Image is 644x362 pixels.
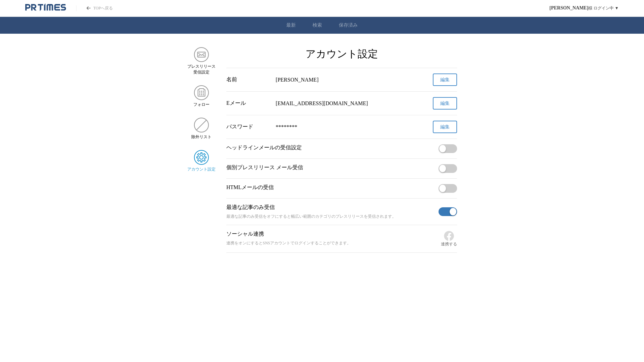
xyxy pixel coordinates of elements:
[433,121,457,133] button: 編集
[25,3,66,13] a: PR TIMESのトップページはこちら
[226,76,270,83] div: 名前
[226,184,436,191] p: HTMLメールの受信
[187,64,216,75] span: プレスリリース 受信設定
[226,47,457,61] h2: アカウント設定
[286,22,296,28] a: 最新
[194,85,209,100] img: フォロー
[444,231,454,241] img: Facebook
[194,150,209,165] img: アカウント設定
[433,73,457,86] button: 編集
[226,100,270,107] div: Eメール
[226,240,438,246] p: 連携をオンにするとSNSアカウントでログインすることができます。
[226,164,436,171] p: 個別プレスリリース メール受信
[194,47,209,62] img: プレスリリース 受信設定
[440,100,450,107] span: 編集
[187,47,216,253] nav: サイドメニュー
[276,77,408,83] div: [PERSON_NAME]
[226,214,436,219] p: 最適な記事のみ受信をオフにすると幅広い範囲のカテゴリのプレスリリースを受信されます。
[187,47,216,75] a: プレスリリース 受信設定プレスリリース 受信設定
[441,231,457,247] button: 連携する
[313,22,322,28] a: 検索
[440,77,450,83] span: 編集
[191,134,212,140] span: 除外リスト
[276,100,408,107] div: [EMAIL_ADDRESS][DOMAIN_NAME]
[187,167,216,172] span: アカウント設定
[226,123,270,130] div: パスワード
[226,144,436,151] p: ヘッドラインメールの受信設定
[440,124,450,130] span: 編集
[433,97,457,110] button: 編集
[441,241,457,247] span: 連携する
[187,118,216,140] a: 除外リスト除外リスト
[187,85,216,108] a: フォローフォロー
[339,22,358,28] a: 保存済み
[193,102,210,108] span: フォロー
[549,5,588,11] span: [PERSON_NAME]
[187,150,216,172] a: アカウント設定アカウント設定
[226,231,438,238] p: ソーシャル連携
[226,204,436,211] p: 最適な記事のみ受信
[194,118,209,132] img: 除外リスト
[76,5,113,11] a: PR TIMESのトップページはこちら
